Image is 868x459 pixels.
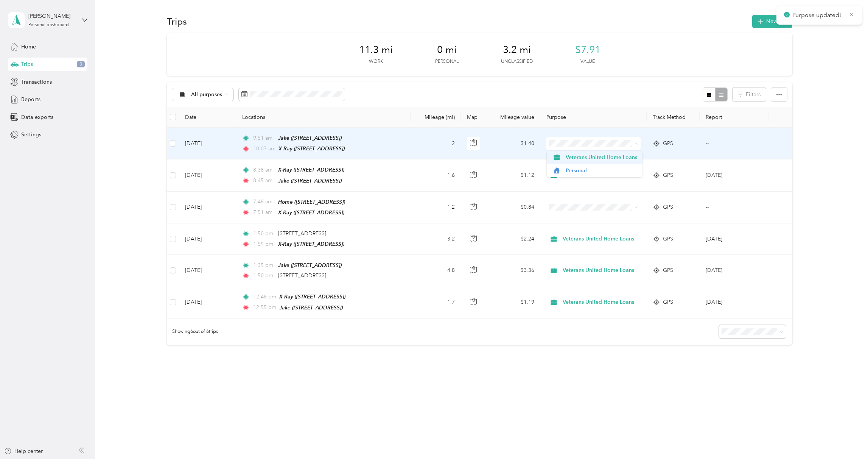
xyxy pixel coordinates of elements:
td: [DATE] [179,286,236,318]
td: $3.36 [487,255,540,286]
span: Jake ([STREET_ADDRESS]) [278,262,342,268]
td: Sep 2025 [700,286,769,318]
span: Trips [21,60,33,68]
td: $1.19 [487,286,540,318]
td: [DATE] [179,192,236,223]
span: [STREET_ADDRESS] [278,230,326,237]
span: Jake ([STREET_ADDRESS]) [279,304,343,311]
span: Home [21,43,36,51]
div: [PERSON_NAME] [28,12,76,20]
span: Personal [566,167,637,175]
td: 2 [411,128,460,159]
span: Veterans United Home Loans [563,298,634,306]
th: Map [461,107,487,128]
span: X-Ray ([STREET_ADDRESS]) [278,209,344,215]
button: New trip [752,15,792,28]
span: $7.91 [575,44,600,56]
span: GPS [663,298,673,306]
span: 1:50 pm [253,229,275,238]
span: 11.3 mi [359,44,393,56]
span: Data exports [21,113,53,121]
span: Transactions [21,78,52,86]
span: 3.2 mi [503,44,531,56]
td: 3.2 [411,223,460,255]
span: Jake ([STREET_ADDRESS]) [278,178,342,184]
td: 1.6 [411,159,460,191]
td: 1.2 [411,192,460,223]
th: Mileage value [487,107,540,128]
span: Veterans United Home Loans [563,235,634,243]
span: GPS [663,235,673,243]
span: 8:45 am [253,176,275,185]
span: Veterans United Home Loans [566,153,637,161]
th: Mileage (mi) [411,107,460,128]
td: $1.40 [487,128,540,159]
span: X-Ray ([STREET_ADDRESS]) [278,241,344,247]
td: $2.24 [487,223,540,255]
td: $0.84 [487,192,540,223]
th: Date [179,107,236,128]
th: Report [700,107,769,128]
span: X-Ray ([STREET_ADDRESS]) [278,167,344,173]
td: Sep 2025 [700,255,769,286]
span: GPS [663,171,673,180]
span: Home ([STREET_ADDRESS]) [278,199,345,205]
td: -- [700,128,769,159]
span: Reports [21,95,40,103]
p: Personal [435,58,459,65]
span: 3 [77,61,85,68]
span: GPS [663,203,673,211]
button: Filters [733,87,766,101]
td: -- [700,192,769,223]
span: Veterans United Home Loans [563,266,634,275]
p: Unclassified [501,58,533,65]
span: 12:48 pm [253,293,276,301]
span: 0 mi [437,44,457,56]
span: 9:51 am [253,134,275,142]
span: GPS [663,266,673,275]
span: Jake ([STREET_ADDRESS]) [278,135,342,141]
td: [DATE] [179,223,236,255]
span: [STREET_ADDRESS] [278,272,326,279]
span: GPS [663,139,673,148]
button: Help center [4,447,43,455]
td: 4.8 [411,255,460,286]
h1: Trips [167,17,187,25]
div: Personal dashboard [28,23,69,27]
span: 1:59 pm [253,240,275,248]
td: [DATE] [179,255,236,286]
td: Sep 2025 [700,223,769,255]
span: 8:38 am [253,166,275,174]
td: $1.12 [487,159,540,191]
span: 1:35 pm [253,261,275,270]
th: Track Method [647,107,700,128]
td: Sep 2025 [700,159,769,191]
span: 7:48 am [253,198,275,206]
th: Locations [236,107,411,128]
p: Purpose updated! [792,11,843,20]
td: [DATE] [179,159,236,191]
span: X-Ray ([STREET_ADDRESS]) [279,294,345,300]
span: All purposes [191,92,222,97]
td: 1.7 [411,286,460,318]
p: Value [580,58,595,65]
p: Work [369,58,383,65]
span: 1:50 pm [253,272,275,280]
span: 10:07 am [253,145,275,153]
span: 12:55 pm [253,303,276,312]
span: X-Ray ([STREET_ADDRESS]) [278,145,345,151]
th: Purpose [540,107,647,128]
td: [DATE] [179,128,236,159]
span: 7:51 am [253,208,275,217]
span: Settings [21,131,41,139]
iframe: Everlance-gr Chat Button Frame [826,417,868,459]
span: Showing 6 out of 6 trips [167,328,218,335]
